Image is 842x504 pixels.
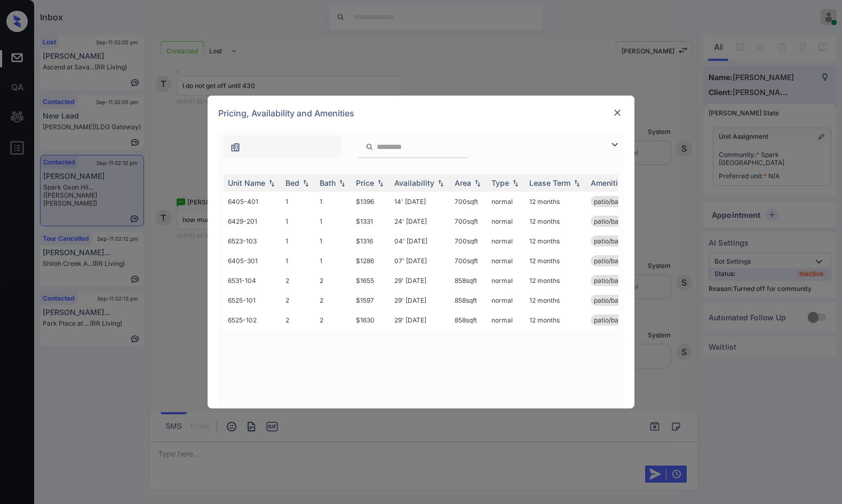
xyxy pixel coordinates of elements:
[525,211,586,231] td: 12 months
[594,296,635,304] span: patio/balcony
[281,310,315,330] td: 2
[487,231,525,251] td: normal
[224,192,281,211] td: 6405-401
[394,178,434,187] div: Availability
[352,231,390,251] td: $1316
[300,179,311,187] img: sorting
[390,290,450,310] td: 29' [DATE]
[525,231,586,251] td: 12 months
[594,277,635,285] span: patio/balcony
[390,271,450,290] td: 29' [DATE]
[591,178,626,187] div: Amenities
[594,316,635,324] span: patio/balcony
[571,179,582,187] img: sorting
[487,290,525,310] td: normal
[455,178,471,187] div: Area
[390,310,450,330] td: 29' [DATE]
[352,251,390,271] td: $1286
[228,178,265,187] div: Unit Name
[487,271,525,290] td: normal
[472,179,483,187] img: sorting
[315,310,352,330] td: 2
[487,192,525,211] td: normal
[352,310,390,330] td: $1630
[390,231,450,251] td: 04' [DATE]
[208,96,634,131] div: Pricing, Availability and Amenities
[594,198,635,206] span: patio/balcony
[491,178,509,187] div: Type
[366,142,374,152] img: icon-zuma
[356,178,374,187] div: Price
[525,251,586,271] td: 12 months
[450,192,487,211] td: 700 sqft
[352,271,390,290] td: $1655
[612,107,623,118] img: close
[435,179,446,187] img: sorting
[525,290,586,310] td: 12 months
[352,290,390,310] td: $1597
[352,192,390,211] td: $1396
[281,192,315,211] td: 1
[285,178,299,187] div: Bed
[510,179,521,187] img: sorting
[594,217,635,225] span: patio/balcony
[315,211,352,231] td: 1
[281,290,315,310] td: 2
[608,138,621,151] img: icon-zuma
[487,310,525,330] td: normal
[315,271,352,290] td: 2
[594,257,635,265] span: patio/balcony
[390,211,450,231] td: 24' [DATE]
[450,211,487,231] td: 700 sqft
[281,251,315,271] td: 1
[281,231,315,251] td: 1
[487,211,525,231] td: normal
[352,211,390,231] td: $1331
[525,271,586,290] td: 12 months
[224,271,281,290] td: 6531-104
[337,179,347,187] img: sorting
[450,251,487,271] td: 700 sqft
[315,231,352,251] td: 1
[266,179,277,187] img: sorting
[281,211,315,231] td: 1
[315,251,352,271] td: 1
[390,251,450,271] td: 07' [DATE]
[224,211,281,231] td: 6429-201
[281,271,315,290] td: 2
[224,290,281,310] td: 6525-101
[320,178,336,187] div: Bath
[594,237,635,245] span: patio/balcony
[529,178,570,187] div: Lease Term
[450,290,487,310] td: 858 sqft
[375,179,386,187] img: sorting
[487,251,525,271] td: normal
[450,271,487,290] td: 858 sqft
[224,231,281,251] td: 6523-103
[450,310,487,330] td: 858 sqft
[315,192,352,211] td: 1
[390,192,450,211] td: 14' [DATE]
[525,310,586,330] td: 12 months
[450,231,487,251] td: 700 sqft
[315,290,352,310] td: 2
[230,142,241,153] img: icon-zuma
[224,310,281,330] td: 6525-102
[525,192,586,211] td: 12 months
[224,251,281,271] td: 6405-301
